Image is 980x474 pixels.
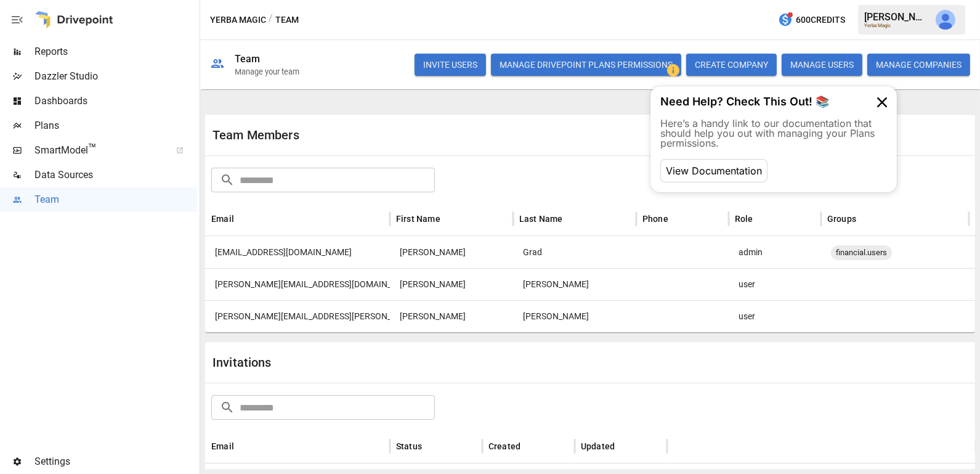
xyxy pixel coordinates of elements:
[491,54,681,76] button: Manage Drivepoint Plans Permissions
[88,141,97,157] span: ™
[34,44,197,59] span: Reports
[423,438,440,455] button: Sort
[827,214,856,224] div: Groups
[235,210,253,227] button: Sort
[213,355,590,370] div: Invitations
[581,441,615,451] div: Updated
[34,192,197,207] span: Team
[34,94,197,108] span: Dashboards
[796,12,845,28] span: 600 Credits
[34,454,197,469] span: Settings
[235,53,261,65] div: Team
[390,236,513,268] div: Cameron
[34,118,197,133] span: Plans
[396,441,422,451] div: Status
[857,210,875,227] button: Sort
[867,54,970,76] button: MANAGE COMPANIES
[210,12,266,28] button: Yerba Magic
[205,268,390,300] div: colin@brainista.com
[235,67,299,76] div: Manage your team
[928,2,963,37] button: Julie Wilton
[205,236,390,268] div: cam@yerbamagic.com
[34,168,197,182] span: Data Sources
[396,214,440,224] div: First Name
[729,268,821,300] div: user
[34,69,197,84] span: Dazzler Studio
[442,210,459,227] button: Sort
[390,300,513,332] div: David
[735,214,753,224] div: Role
[670,210,687,227] button: Sort
[34,143,163,158] span: SmartModel
[213,128,590,142] div: Team Members
[864,23,928,28] div: Yerba Magic
[513,300,636,332] div: Loewen
[782,54,862,76] button: MANAGE USERS
[488,441,520,451] div: Created
[755,210,772,227] button: Sort
[773,9,850,31] button: 600Credits
[686,54,777,76] button: CREATE COMPANY
[269,12,273,28] div: /
[519,214,563,224] div: Last Name
[522,438,539,455] button: Sort
[205,300,390,332] div: dave.loewen@yerbamagic.com
[235,438,253,455] button: Sort
[513,236,636,268] div: Grad
[211,441,234,451] div: Email
[936,10,955,30] img: Julie Wilton
[390,268,513,300] div: Colin
[564,210,581,227] button: Sort
[831,237,892,268] span: financial.users
[864,11,928,23] div: [PERSON_NAME]
[642,214,668,224] div: Phone
[729,300,821,332] div: user
[211,214,234,224] div: Email
[729,236,821,268] div: admin
[616,438,633,455] button: Sort
[415,54,486,76] button: INVITE USERS
[513,268,636,300] div: Fiala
